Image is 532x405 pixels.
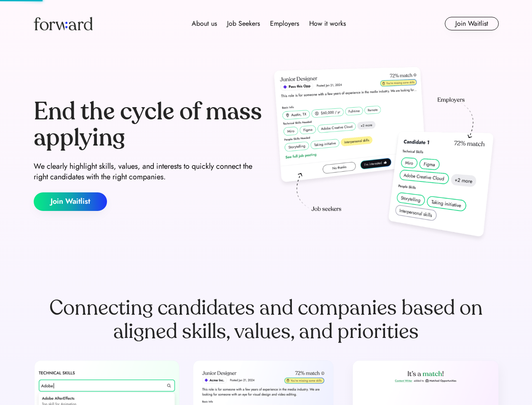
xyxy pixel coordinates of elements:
div: Connecting candidates and companies based on aligned skills, values, and priorities [34,296,499,343]
div: Employers [270,19,299,29]
button: Join Waitlist [34,192,107,211]
div: End the cycle of mass applying [34,99,263,151]
div: How it works [309,19,346,29]
img: Forward logo [34,17,93,30]
div: About us [192,19,217,29]
img: hero-image.png [270,64,499,246]
div: We clearly highlight skills, values, and interests to quickly connect the right candidates with t... [34,161,263,182]
button: Join Waitlist [445,17,499,30]
div: Job Seekers [227,19,260,29]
